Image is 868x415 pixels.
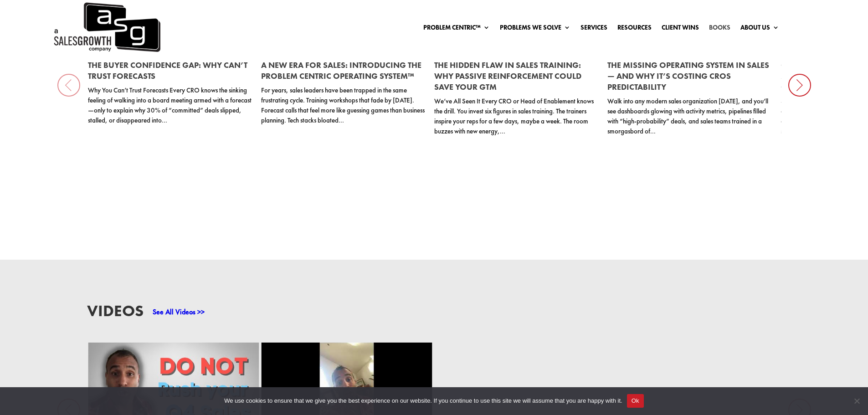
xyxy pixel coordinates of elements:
p: Why You Can’t Trust Forecasts Every CRO knows the sinking feeling of walking into a board meeting... [88,85,254,125]
p: We’ve All Seen It Every CRO or Head of Enablement knows the drill. You invest six figures in sale... [434,96,600,136]
a: Services [580,24,607,34]
span: We use cookies to ensure that we give you the best experience on our website. If you continue to ... [224,396,622,405]
span: No [852,396,861,405]
a: Books [709,24,730,34]
p: For years, sales leaders have been trapped in the same frustrating cycle. Training workshops that... [261,85,427,125]
a: Client Wins [662,24,699,34]
a: About Us [740,24,779,34]
a: A New Era for Sales: Introducing the Problem Centric Operating System™ [261,60,421,81]
p: Walk into any modern sales organization [DATE], and you’ll see dashboards glowing with activity m... [607,96,773,136]
a: The Hidden Flaw in Sales Training: Why Passive Reinforcement Could Save Your GTM [434,60,581,92]
a: Problems We Solve [500,24,570,34]
button: Ok [627,394,644,408]
a: Problem Centric™ [423,24,490,34]
a: The Buyer Confidence Gap: Why Can’t Trust Forecasts [88,60,247,81]
a: The Missing Operating System in Sales — And Why It’s Costing CROs Predictability [607,60,769,92]
h3: Videos [87,303,144,323]
a: Resources [617,24,652,34]
a: See All Videos >> [153,307,205,317]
